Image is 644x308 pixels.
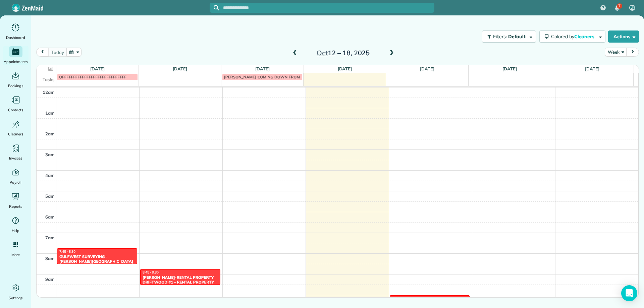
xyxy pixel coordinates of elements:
[574,34,596,40] span: Cleaners
[482,30,536,43] button: Filters: Default
[3,167,29,186] a: Payroll
[605,48,627,57] button: Week
[210,5,219,10] button: Focus search
[4,58,28,65] span: Appointments
[630,5,635,10] span: PB
[3,215,29,234] a: Help
[45,173,55,178] span: 4am
[45,193,55,199] span: 5am
[36,48,49,57] button: prev
[9,155,22,162] span: Invoices
[610,1,624,15] div: 7 unread notifications
[420,66,434,71] a: [DATE]
[508,34,526,40] span: Default
[45,256,55,261] span: 8am
[8,131,23,137] span: Cleaners
[59,74,126,79] span: OFFFFFFFFFFFFFFFFFFFFFFFFFFFFF
[479,30,536,43] a: Filters: Default
[45,110,55,116] span: 1am
[8,107,23,113] span: Contacts
[621,285,637,301] div: Open Intercom Messenger
[255,66,270,71] a: [DATE]
[173,66,187,71] a: [DATE]
[10,179,22,186] span: Payroll
[12,227,20,234] span: Help
[43,89,55,95] span: 12am
[90,66,105,71] a: [DATE]
[502,66,517,71] a: [DATE]
[3,95,29,113] a: Contacts
[59,249,75,254] span: 7:45 - 8:30
[45,131,55,136] span: 2am
[3,70,29,89] a: Bookings
[3,283,29,301] a: Settings
[551,34,597,40] span: Colored by
[11,251,20,258] span: More
[301,49,385,57] h2: 12 – 18, 2025
[608,30,639,43] button: Actions
[539,30,605,43] button: Colored byCleaners
[3,143,29,162] a: Invoices
[626,48,639,57] button: next
[3,46,29,65] a: Appointments
[3,22,29,41] a: Dashboard
[9,295,23,301] span: Settings
[59,254,135,269] div: GULFWEST SURVEYING -[PERSON_NAME][GEOGRAPHIC_DATA] - GULFWEST
[45,152,55,157] span: 3am
[224,74,329,79] span: [PERSON_NAME] COMING DOWN FROM [DATE]-[DATE]
[338,66,352,71] a: [DATE]
[214,5,219,10] svg: Focus search
[45,235,55,240] span: 7am
[6,34,25,41] span: Dashboard
[48,48,67,57] button: today
[45,276,55,282] span: 9am
[142,275,218,285] div: [PERSON_NAME]-RENTAL PROPERTY DRIFTWOOD #1 - RENTAL PROPERTY
[585,66,599,71] a: [DATE]
[45,214,55,220] span: 6am
[143,270,159,274] span: 8:45 - 9:30
[493,34,507,40] span: Filters:
[392,296,412,301] span: 10:00 - 11:00
[3,119,29,137] a: Cleaners
[317,49,328,57] span: Oct
[618,3,621,9] span: 7
[9,203,22,210] span: Reports
[8,82,23,89] span: Bookings
[3,191,29,210] a: Reports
